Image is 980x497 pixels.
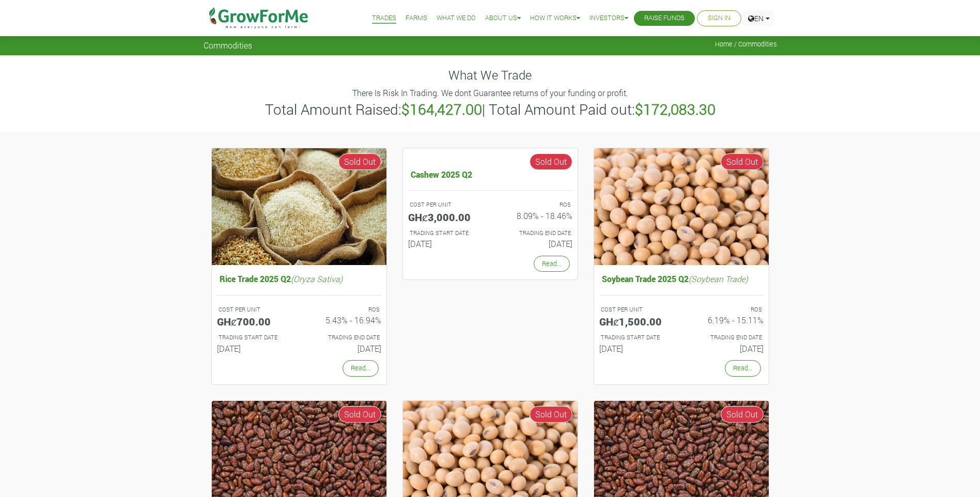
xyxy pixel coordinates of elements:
span: Sold Out [338,406,381,423]
a: Read... [343,360,379,376]
p: Estimated Trading Start Date [410,229,481,238]
i: (Soybean Trade) [689,273,748,284]
h6: [DATE] [408,239,483,248]
h5: GHȼ700.00 [217,315,291,328]
span: Sold Out [721,406,764,423]
a: Cashew 2025 Q2 COST PER UNIT GHȼ3,000.00 ROS 8.09% - 18.46% TRADING START DATE [DATE] TRADING END... [408,167,572,253]
a: Investors [589,13,628,24]
h6: [DATE] [599,344,674,353]
p: Estimated Trading End Date [500,229,571,238]
span: Sold Out [721,153,764,170]
h6: 8.09% - 18.46% [498,211,572,221]
a: EN [743,10,774,26]
p: ROS [308,305,380,314]
h5: Rice Trade 2025 Q2 [217,271,381,286]
img: growforme image [594,148,769,266]
p: ROS [500,200,571,209]
h6: [DATE] [498,239,572,248]
p: COST PER UNIT [219,305,290,314]
h6: 5.43% - 16.94% [307,315,381,325]
p: ROS [691,305,762,314]
a: About Us [485,13,521,24]
a: Trades [372,13,396,24]
h6: [DATE] [689,344,764,353]
p: There Is Risk In Trading. We dont Guarantee returns of your funding or profit. [205,87,775,99]
a: Farms [406,13,427,24]
b: $172,083.30 [635,100,715,119]
a: Rice Trade 2025 Q2(Oryza Sativa) COST PER UNIT GHȼ700.00 ROS 5.43% - 16.94% TRADING START DATE [D... [217,271,381,358]
p: Estimated Trading End Date [691,333,762,342]
span: Sold Out [530,406,572,423]
span: Commodities [204,40,252,50]
b: $164,427.00 [401,100,482,119]
h4: What We Trade [204,68,777,83]
a: Read... [725,360,761,376]
a: Soybean Trade 2025 Q2(Soybean Trade) COST PER UNIT GHȼ1,500.00 ROS 6.19% - 15.11% TRADING START D... [599,271,764,358]
a: What We Do [437,13,476,24]
h5: Soybean Trade 2025 Q2 [599,271,764,286]
h5: GHȼ1,500.00 [599,315,674,328]
p: Estimated Trading Start Date [219,333,290,342]
span: Sold Out [530,153,572,170]
a: Read... [534,256,570,272]
a: How it Works [530,13,580,24]
i: (Oryza Sativa) [291,273,343,284]
h6: [DATE] [217,344,291,353]
h6: 6.19% - 15.11% [689,315,764,325]
span: Sold Out [338,153,381,170]
a: Raise Funds [644,13,685,24]
h5: Cashew 2025 Q2 [408,167,572,182]
span: Home / Commodities [715,40,777,48]
p: Estimated Trading Start Date [601,333,672,342]
p: Estimated Trading End Date [308,333,380,342]
img: growforme image [212,148,386,266]
p: COST PER UNIT [410,200,481,209]
p: COST PER UNIT [601,305,672,314]
h3: Total Amount Raised: | Total Amount Paid out: [205,101,775,118]
a: Sign In [708,13,730,24]
h6: [DATE] [307,344,381,353]
h5: GHȼ3,000.00 [408,211,483,223]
